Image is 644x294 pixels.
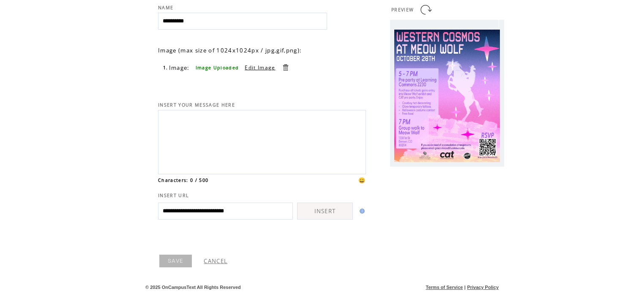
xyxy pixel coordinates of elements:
[158,177,208,183] span: Characters: 0 / 500
[358,176,366,184] span: 😀
[163,65,168,71] span: 1.
[159,255,192,267] a: SAVE
[158,192,189,198] span: INSERT URL
[281,63,289,71] a: Delete this item
[467,285,499,290] a: Privacy Policy
[426,285,463,290] a: Terms of Service
[158,47,302,54] span: Image (max size of 1024x1024px / jpg,gif,png):
[204,257,227,265] a: CANCEL
[169,64,190,71] span: Image:
[196,65,239,71] span: Image Uploaded
[464,285,466,290] span: |
[297,203,353,220] a: INSERT
[145,285,241,290] span: © 2025 OnCampusText All Rights Reserved
[158,102,235,108] span: INSERT YOUR MESSAGE HERE
[391,7,414,13] span: PREVIEW
[357,209,365,214] img: help.gif
[158,5,173,11] span: NAME
[245,64,275,71] a: Edit Image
